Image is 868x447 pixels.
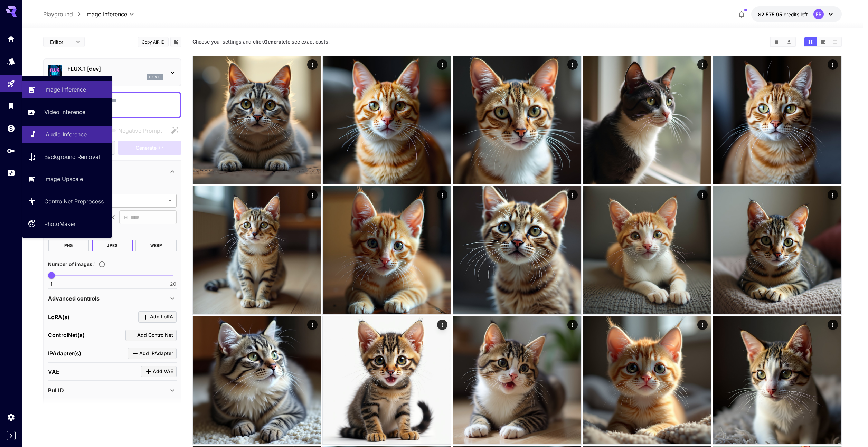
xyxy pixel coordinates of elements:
img: 2Q== [323,56,451,184]
div: Home [7,35,15,43]
span: Image Inference [85,10,127,18]
span: credits left [784,11,808,17]
div: Clear AllDownload All [770,37,796,47]
span: Negative prompts are not compatible with the selected model. [104,126,168,135]
button: Clear All [771,37,783,46]
div: Settings [7,413,15,421]
div: FR [813,9,824,19]
div: Actions [437,190,448,200]
div: Actions [698,59,708,70]
div: Playground [7,77,15,86]
p: Playground [43,10,73,18]
div: Usage [7,167,15,175]
div: Actions [828,59,838,70]
img: 9k= [453,316,581,444]
span: Number of images : 1 [48,261,96,267]
p: LoRA(s) [48,313,69,321]
p: Audio Inference [46,130,87,139]
button: Click to add VAE [141,366,177,377]
button: Copy AIR ID [138,37,169,47]
div: Actions [437,59,448,70]
a: Image Upscale [22,171,112,188]
a: Audio Inference [22,126,112,143]
img: Z [583,316,711,444]
a: Background Removal [22,148,112,165]
span: 1 [50,280,53,287]
span: Add ControlNet [137,331,173,340]
img: 9k= [453,186,581,314]
div: Library [7,102,15,110]
div: Actions [307,59,318,70]
img: 9k= [323,186,451,314]
div: Actions [828,190,838,200]
span: 20 [170,280,176,287]
button: $2,575.95147 [751,6,842,22]
div: $2,575.95147 [758,11,808,18]
button: WEBP [135,240,177,251]
div: Actions [828,320,838,330]
a: ControlNet Preprocess [22,193,112,210]
p: ControlNet(s) [48,331,85,339]
p: ControlNet Preprocess [44,197,104,206]
b: Generate [264,39,286,45]
div: Actions [307,320,318,330]
p: IPAdapter(s) [48,349,81,358]
nav: breadcrumb [43,10,85,18]
div: Actions [698,190,708,200]
p: Background Removal [44,153,100,161]
button: Click to add IPAdapter [128,348,177,359]
button: Expand sidebar [7,431,16,440]
button: PNG [48,240,89,251]
span: Choose your settings and click to see exact costs. [192,39,330,45]
div: Actions [307,190,318,200]
button: Show media in video view [817,37,829,46]
span: Add LoRA [150,313,173,321]
span: Add VAE [153,367,173,376]
img: 2Q== [583,56,711,184]
p: VAE [48,368,59,376]
button: Add to library [173,38,179,46]
p: Advanced controls [48,294,100,303]
button: Click to add LoRA [138,311,177,323]
img: 9k= [323,316,451,444]
p: Image Inference [44,85,86,94]
button: JPEG [92,240,133,251]
button: Download All [783,37,795,46]
a: Image Inference [22,81,112,98]
p: Video Inference [44,108,85,116]
img: 9k= [453,56,581,184]
a: PhotoMaker [22,216,112,232]
a: Video Inference [22,104,112,121]
img: 9k= [193,316,321,444]
div: Actions [567,320,578,330]
img: 2Q== [583,186,711,314]
div: Actions [567,190,578,200]
span: $2,575.95 [758,11,784,17]
button: Show media in list view [829,37,841,46]
img: 9k= [193,186,321,314]
div: Show media in grid viewShow media in video viewShow media in list view [804,37,842,47]
button: Specify how many images to generate in a single request. Each image generation will be charged se... [96,261,108,268]
span: Negative Prompt [118,126,162,135]
img: 9k= [713,186,841,314]
p: FLUX.1 [dev] [67,65,163,73]
button: Show media in grid view [804,37,817,46]
p: PuLID [48,386,64,394]
span: Editor [50,38,72,46]
div: Actions [698,320,708,330]
div: API Keys [7,146,15,155]
button: Click to add ControlNet [125,330,177,341]
div: Wallet [7,124,15,133]
div: Actions [567,59,578,70]
span: Add IPAdapter [139,349,173,358]
p: PhotoMaker [44,220,76,228]
p: Image Upscale [44,175,83,183]
span: H [124,213,128,221]
p: flux1d [149,75,161,79]
img: Z [713,316,841,444]
img: Z [193,56,321,184]
img: 2Q== [713,56,841,184]
div: Actions [437,320,448,330]
div: Models [7,57,15,66]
